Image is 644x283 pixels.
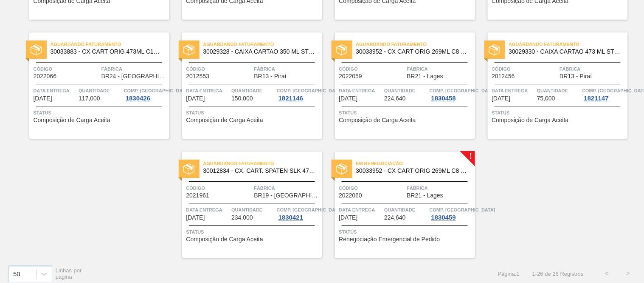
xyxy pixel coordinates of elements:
div: 1821147 [582,95,610,102]
span: Data entrega [339,206,382,214]
span: Fábrica [560,65,626,73]
span: 22/10/2025 [34,95,52,102]
div: 1830421 [277,214,305,221]
span: Fábrica [101,65,167,73]
span: Data entrega [186,206,230,214]
a: Comp. [GEOGRAPHIC_DATA]1821146 [277,86,320,102]
span: 2022066 [34,73,57,80]
span: 30029328 - CAIXA CARTAO 350 ML STELLA PURE GOLD C08 [203,49,315,55]
span: Código [34,65,99,73]
span: Comp. Carga [277,86,343,95]
img: status [336,163,347,174]
span: Aguardando Faturamento [51,40,169,49]
a: !statusEm renegociação30033952 - CX CART ORIG 269ML C8 GPI NIV24Código2022060FábricaBR21 - LagesD... [322,152,475,258]
span: Código [186,184,252,192]
span: Página : 1 [498,271,520,277]
span: Comp. Carga [430,86,495,95]
span: 30033883 - CX CART ORIG 473ML C12 SLK NIV24 [51,49,163,55]
span: 1 - 26 de 26 Registros [532,271,584,277]
span: Status [186,109,320,117]
div: 1830458 [430,95,458,102]
span: Aguardando Faturamento [356,40,475,49]
a: Comp. [GEOGRAPHIC_DATA]1830426 [124,86,167,102]
img: status [336,44,347,55]
span: BR21 - Lages [407,73,444,80]
span: 25/10/2025 [186,95,205,102]
span: Data entrega [339,86,382,95]
div: 1830426 [124,95,152,102]
img: status [183,163,194,174]
a: Comp. [GEOGRAPHIC_DATA]1830421 [277,206,320,221]
span: BR13 - Piraí [560,73,592,80]
span: 2021961 [186,192,210,199]
img: status [183,44,194,55]
span: Código [339,65,405,73]
span: Status [339,109,473,117]
span: Linhas por página [56,267,82,280]
span: Comp. Carga [277,206,343,214]
a: statusAguardando Faturamento30033883 - CX CART ORIG 473ML C12 SLK NIV24Código2022066FábricaBR24 -... [17,32,169,139]
span: 2012456 [492,73,515,80]
span: Status [186,228,320,236]
span: 75,000 [537,95,555,102]
span: Quantidade [231,86,275,95]
span: 27/10/2025 [492,95,511,102]
span: 30033952 - CX CART ORIG 269ML C8 GPI NIV24 [356,168,468,174]
span: Quantidade [79,86,122,95]
span: Aguardando Faturamento [203,40,322,49]
div: 50 [13,270,20,277]
span: Comp. Carga [124,86,190,95]
span: BR13 - Piraí [254,73,287,80]
span: Status [492,109,626,117]
a: statusAguardando Faturamento30029330 - CAIXA CARTAO 473 ML STELLA PURE GOLD C12Código2012456Fábri... [475,32,628,139]
span: 30012834 - CX. CART. SPATEN SLK 473ML C12 429 [203,168,315,174]
span: Status [339,228,473,236]
span: BR19 - Nova Rio [254,192,320,199]
span: Data entrega [186,86,230,95]
span: Código [339,184,405,192]
a: statusAguardando Faturamento30012834 - CX. CART. SPATEN SLK 473ML C12 429Código2021961FábricaBR19... [169,152,322,258]
a: statusAguardando Faturamento30029328 - CAIXA CARTAO 350 ML STELLA PURE GOLD C08Código2012553Fábri... [169,32,322,139]
span: 224,640 [384,214,406,221]
span: Data entrega [34,86,77,95]
span: Composição de Carga Aceita [186,117,263,123]
span: Fábrica [254,184,320,192]
span: 30029330 - CAIXA CARTAO 473 ML STELLA PURE GOLD C12 [509,49,621,55]
span: 30033952 - CX CART ORIG 269ML C8 GPI NIV24 [356,49,468,55]
span: 117,000 [79,95,100,102]
span: Código [492,65,558,73]
span: Renegociação Emergencial de Pedido [339,236,440,243]
span: Em renegociação [356,159,475,168]
span: 30/10/2025 [339,214,358,221]
span: Quantidade [384,206,427,214]
span: 2012553 [186,73,210,80]
div: 1821146 [277,95,305,102]
span: Fábrica [254,65,320,73]
span: Quantidade [537,86,580,95]
span: 29/10/2025 [186,214,205,221]
span: Quantidade [384,86,427,95]
span: Aguardando Faturamento [203,159,322,168]
span: 150,000 [231,95,253,102]
a: Comp. [GEOGRAPHIC_DATA]1830459 [430,206,473,221]
span: Composição de Carga Aceita [34,117,110,123]
img: status [489,44,500,55]
a: Comp. [GEOGRAPHIC_DATA]1830458 [430,86,473,102]
span: Fábrica [407,65,473,73]
span: Composição de Carga Aceita [339,117,416,123]
a: Comp. [GEOGRAPHIC_DATA]1821147 [582,86,626,102]
span: Composição de Carga Aceita [186,236,263,243]
span: Status [34,109,167,117]
div: 1830459 [430,214,458,221]
span: 2022060 [339,192,363,199]
span: Comp. Carga [430,206,495,214]
span: 2022059 [339,73,363,80]
span: Quantidade [231,206,275,214]
span: 224,640 [384,95,406,102]
span: BR24 - Ponta Grossa [101,73,167,80]
span: BR21 - Lages [407,192,444,199]
img: status [31,44,42,55]
a: statusAguardando Faturamento30033952 - CX CART ORIG 269ML C8 GPI NIV24Código2022059FábricaBR21 - ... [322,32,475,139]
span: Composição de Carga Aceita [492,117,569,123]
span: Aguardando Faturamento [509,40,628,49]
